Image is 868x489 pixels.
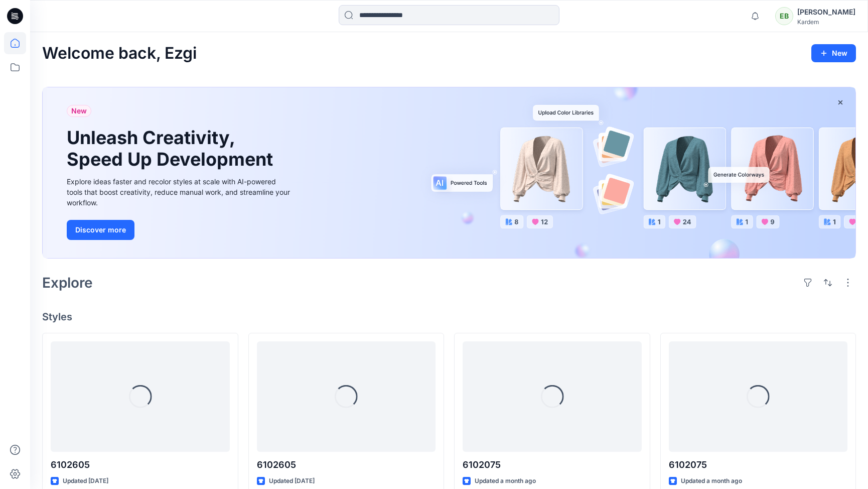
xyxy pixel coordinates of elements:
p: 6102075 [669,458,848,472]
h1: Unleash Creativity, Speed Up Development [67,127,277,170]
div: [PERSON_NAME] [797,6,855,18]
p: Updated a month ago [681,476,742,486]
button: Discover more [67,220,134,240]
div: Kardem [797,18,855,26]
h2: Welcome back, Ezgi [42,44,197,63]
p: 6102605 [257,458,436,472]
h2: Explore [42,275,93,291]
p: Updated [DATE] [63,476,108,486]
span: New [71,105,87,117]
p: 6102605 [51,458,230,472]
div: EB [775,7,793,25]
p: Updated a month ago [475,476,536,486]
p: 6102075 [463,458,642,472]
a: Discover more [67,220,293,240]
h4: Styles [42,311,856,323]
p: Updated [DATE] [269,476,315,486]
button: New [811,44,856,62]
div: Explore ideas faster and recolor styles at scale with AI-powered tools that boost creativity, red... [67,176,293,208]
